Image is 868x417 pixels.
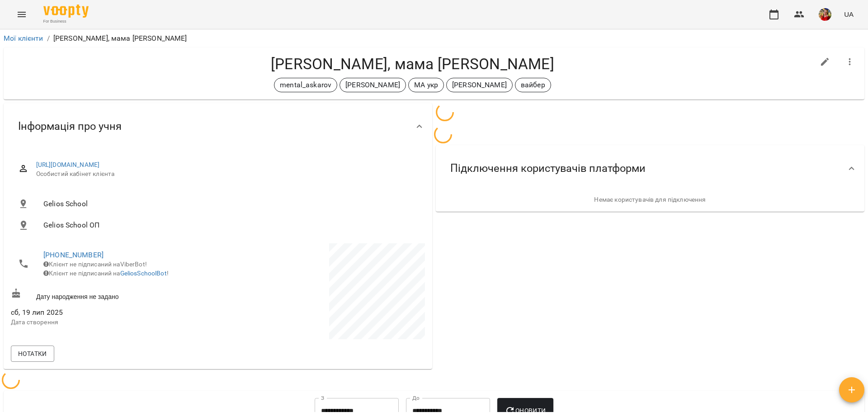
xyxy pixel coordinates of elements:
[18,119,122,133] span: Інформація про учня
[515,78,551,92] div: вайбер
[4,34,43,43] a: Мої клієнти
[11,307,216,318] span: сб, 19 лип 2025
[450,161,646,175] span: Підключення користувачів платформи
[43,261,147,268] span: Клієнт не підписаний на ViberBot!
[505,405,546,416] span: Оновити
[521,80,545,90] p: вайбер
[11,346,54,362] button: Нотатки
[436,145,864,192] div: Підключення користувачів платформи
[43,19,89,24] span: For Business
[43,199,418,209] span: Gelios School
[4,103,432,150] div: Інформація про учня
[819,8,831,21] img: 5e634735370bbb5983f79fa1b5928c88.png
[18,348,47,359] span: Нотатки
[43,270,169,277] span: Клієнт не підписаний на !
[840,6,857,23] button: UA
[120,270,167,277] a: GeliosSchoolBot
[408,78,444,92] div: МА укр
[11,55,814,73] h4: [PERSON_NAME], мама [PERSON_NAME]
[53,33,187,44] p: [PERSON_NAME], мама [PERSON_NAME]
[443,195,857,204] p: Немає користувачів для підключення
[4,33,864,44] nav: breadcrumb
[274,78,337,92] div: mental_askarov
[47,33,50,44] li: /
[414,80,438,90] p: МА укр
[43,5,89,18] img: Voopty Logo
[345,80,400,90] p: [PERSON_NAME]
[9,286,218,303] div: Дату народження не задано
[452,80,507,90] p: [PERSON_NAME]
[36,161,100,168] a: [URL][DOMAIN_NAME]
[11,4,33,25] button: Menu
[446,78,513,92] div: [PERSON_NAME]
[11,318,216,327] p: Дата створення
[844,9,854,19] span: UA
[280,80,331,90] p: mental_askarov
[43,251,104,259] a: [PHONE_NUMBER]
[340,78,406,92] div: [PERSON_NAME]
[43,220,418,231] span: Gelios School ОП
[36,170,418,179] span: Особистий кабінет клієнта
